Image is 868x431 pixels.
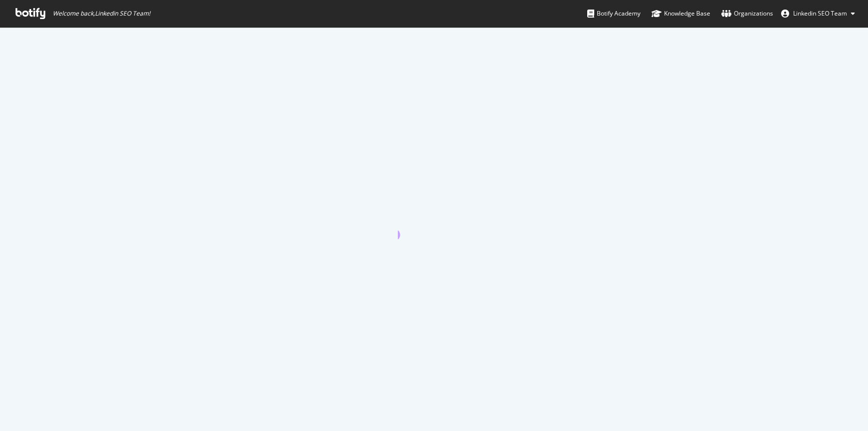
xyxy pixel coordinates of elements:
button: Linkedin SEO Team [773,6,863,22]
div: Botify Academy [587,9,640,19]
span: Linkedin SEO Team [793,9,847,18]
span: Welcome back, Linkedin SEO Team ! [53,10,150,18]
div: Knowledge Base [652,9,710,19]
div: animation [398,203,470,239]
div: Organizations [721,9,773,19]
